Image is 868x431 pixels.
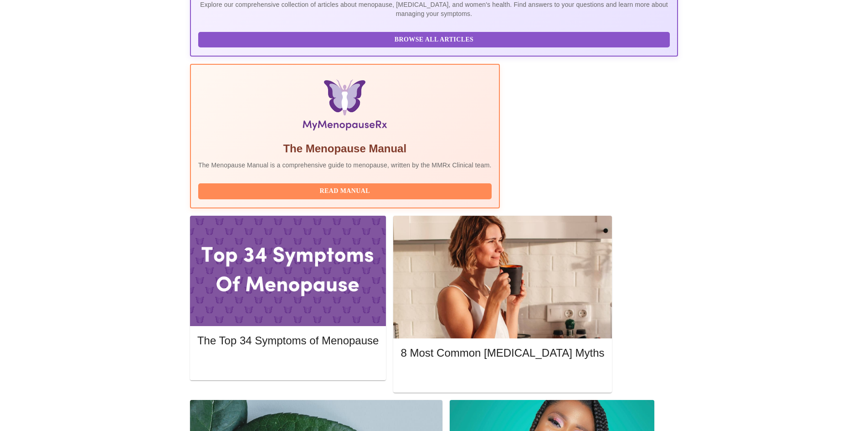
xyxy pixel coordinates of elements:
[198,141,492,156] h5: The Menopause Manual
[410,371,595,383] span: Read More
[245,79,445,134] img: Menopause Manual
[198,161,492,170] p: The Menopause Manual is a comprehensive guide to menopause, written by the MMRx Clinical team.
[198,35,672,43] a: Browse All Articles
[401,369,604,385] button: Read More
[207,186,483,197] span: Read Manual
[401,372,606,380] a: Read More
[197,356,379,372] button: Read More
[198,187,494,194] a: Read Manual
[198,183,492,199] button: Read Manual
[197,333,379,348] h5: The Top 34 Symptoms of Menopause
[207,34,661,46] span: Browse All Articles
[206,358,370,370] span: Read More
[401,346,604,360] h5: 8 Most Common [MEDICAL_DATA] Myths
[197,359,381,367] a: Read More
[198,32,670,48] button: Browse All Articles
